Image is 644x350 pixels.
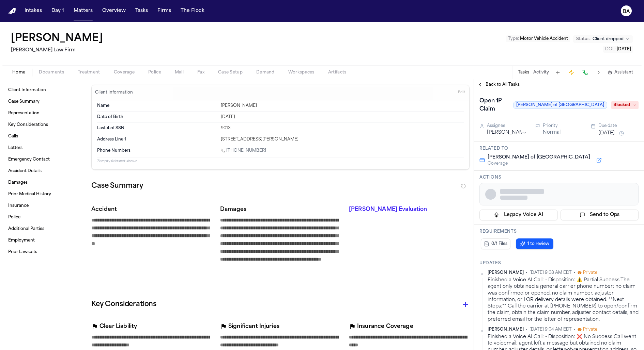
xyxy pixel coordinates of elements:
h3: Requirements [479,229,639,234]
h1: [PERSON_NAME] [11,33,103,45]
p: 7 empty fields not shown. [97,159,464,164]
span: • [526,270,527,276]
button: Add Task [553,68,563,77]
p: Damages [220,205,341,214]
span: Client dropped [593,36,624,42]
button: Day 1 [49,5,67,17]
button: Edit matter name [11,33,103,45]
p: Clear Liability [99,322,137,331]
button: Matters [71,5,95,17]
button: Legacy Voice AI [479,210,558,220]
span: [PERSON_NAME] [488,270,524,276]
div: Assignee [487,123,527,129]
span: • [526,327,527,332]
dt: Address Line 1 [97,137,217,142]
a: Prior Medical History [5,189,81,200]
button: Back to All Tasks [474,82,523,87]
h1: Open 1P Claim [477,96,510,115]
span: Back to All Tasks [486,82,520,87]
span: 0/1 Files [491,241,507,247]
span: Private [583,270,597,276]
span: Artifacts [328,70,347,75]
div: 9013 [221,126,464,131]
button: Send to Ops [561,210,639,220]
button: Tasks [518,70,529,75]
h3: Client Information [94,90,134,95]
span: Private [583,327,597,332]
a: Insurance [5,200,81,211]
span: Demand [256,70,275,75]
a: Call 1 (260) 251-4888 [221,148,266,153]
button: Intakes [22,5,45,17]
button: Change status from Client dropped [573,35,633,43]
dt: Date of Birth [97,114,217,120]
a: Accident Details [5,166,81,177]
p: [PERSON_NAME] Evaluation [349,205,470,214]
a: Employment [5,235,81,246]
dt: Name [97,103,217,109]
div: [DATE] [221,114,464,120]
a: Letters [5,143,81,153]
span: Treatment [78,70,100,75]
span: • [574,270,576,276]
span: 1 to review [527,241,549,247]
a: Case Summary [5,96,81,107]
h3: Actions [479,175,639,180]
span: Edit [458,90,465,95]
button: 0/1 Files [481,238,510,249]
span: [PERSON_NAME] of [GEOGRAPHIC_DATA] [513,101,607,109]
span: Phone Numbers [97,148,131,153]
button: Normal [543,129,561,136]
span: Workspaces [288,70,315,75]
div: [PERSON_NAME] [221,103,464,109]
a: Calls [5,131,81,142]
button: Firms [155,5,174,17]
a: Police [5,212,81,223]
span: Documents [39,70,64,75]
button: 1 to review [516,238,553,249]
a: Prior Lawsuits [5,247,81,257]
button: Make a Call [580,68,590,77]
button: Edit [456,87,467,98]
a: Damages [5,177,81,188]
span: Assistant [614,70,633,75]
span: Case Setup [218,70,243,75]
span: [DATE] 9:08 AM EDT [530,270,572,276]
span: [PERSON_NAME] of [GEOGRAPHIC_DATA] [488,154,590,161]
p: Insurance Coverage [357,322,413,331]
h2: [PERSON_NAME] Law Firm [11,46,106,54]
div: Finished a Voice AI Call: - Disposition: ⚠️ Partial Success The agent only obtained a general car... [488,277,639,323]
span: Status: [576,36,591,42]
span: Home [12,70,25,75]
h2: Key Considerations [91,299,156,310]
h3: Related to [479,146,639,151]
span: Police [148,70,161,75]
p: Significant Injuries [228,322,279,331]
button: Assistant [608,70,633,75]
button: Edit Type: Motor Vehicle Accident [506,35,570,42]
a: Home [8,8,16,14]
span: Coverage [488,161,590,166]
dt: Last 4 of SSN [97,126,217,131]
button: Overview [99,5,128,17]
button: Tasks [133,5,151,17]
span: Blocked [611,101,639,109]
button: Snooze task [617,129,626,137]
span: Type : [508,37,519,41]
span: Mail [175,70,184,75]
div: [STREET_ADDRESS][PERSON_NAME] [221,137,464,142]
img: Finch Logo [8,8,16,14]
a: Client Information [5,85,81,96]
div: Due date [598,123,639,129]
button: The Flock [178,5,207,17]
button: [DATE] [598,130,615,137]
span: • [574,327,576,332]
a: Key Considerations [5,119,81,130]
span: Coverage [114,70,135,75]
